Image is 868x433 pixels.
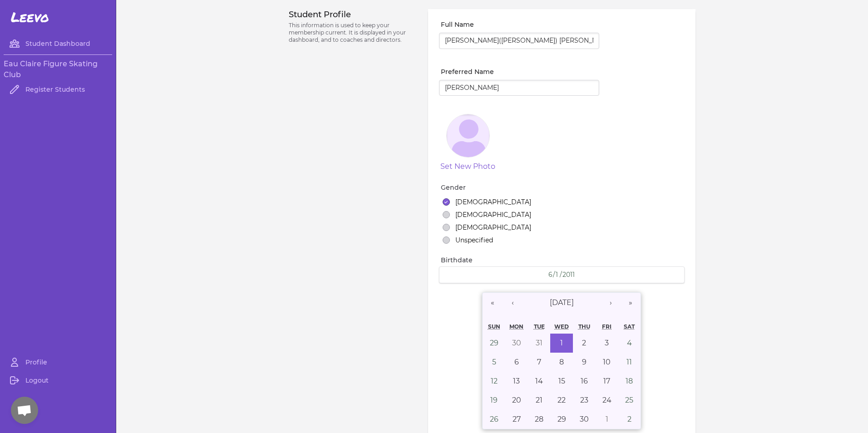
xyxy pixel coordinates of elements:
abbr: June 18, 2011 [626,377,633,385]
input: MM [548,271,553,279]
abbr: May 30, 2011 [512,339,521,347]
button: June 27, 2011 [505,410,528,429]
abbr: May 29, 2011 [490,339,498,347]
abbr: June 25, 2011 [625,396,633,404]
button: June 20, 2011 [505,391,528,410]
button: June 25, 2011 [618,391,641,410]
button: June 30, 2011 [573,410,596,429]
abbr: June 17, 2011 [603,377,610,385]
span: [DATE] [550,298,574,307]
abbr: June 11, 2011 [626,358,632,366]
button: June 4, 2011 [618,334,641,353]
button: June 7, 2011 [528,353,551,372]
abbr: June 7, 2011 [537,358,541,366]
abbr: July 2, 2011 [627,415,631,423]
abbr: June 5, 2011 [492,358,496,366]
a: Logout [4,371,112,389]
button: ‹ [503,293,523,313]
button: June 11, 2011 [618,353,641,372]
label: Preferred Name [441,67,599,76]
label: Unspecified [455,236,493,245]
abbr: May 31, 2011 [536,339,542,347]
button: May 31, 2011 [528,334,551,353]
button: June 1, 2011 [550,334,573,353]
abbr: June 6, 2011 [514,358,519,366]
abbr: June 24, 2011 [602,396,612,404]
a: Register Students [4,80,112,98]
abbr: June 9, 2011 [582,358,587,366]
button: [DATE] [523,293,601,313]
abbr: Tuesday [534,323,545,330]
abbr: Wednesday [554,323,569,330]
button: June 8, 2011 [550,353,573,372]
label: [DEMOGRAPHIC_DATA] [455,210,531,219]
abbr: June 26, 2011 [490,415,498,423]
abbr: Thursday [578,323,590,330]
button: June 22, 2011 [550,391,573,410]
input: Richard Button [439,33,599,49]
h3: Eau Claire Figure Skating Club [4,59,112,80]
span: / [560,270,562,279]
abbr: June 15, 2011 [558,377,565,385]
button: June 26, 2011 [483,410,505,429]
button: June 6, 2011 [505,353,528,372]
button: June 10, 2011 [596,353,618,372]
input: YYYY [562,271,576,279]
abbr: July 1, 2011 [606,415,608,423]
button: June 24, 2011 [596,391,618,410]
button: June 15, 2011 [550,372,573,391]
button: June 18, 2011 [618,372,641,391]
abbr: Monday [509,323,523,330]
abbr: June 22, 2011 [557,396,566,404]
button: June 9, 2011 [573,353,596,372]
abbr: June 27, 2011 [513,415,521,423]
div: Open chat [11,397,38,424]
button: June 5, 2011 [483,353,505,372]
button: June 23, 2011 [573,391,596,410]
a: Profile [4,353,112,371]
label: Full Name [441,20,599,29]
abbr: June 2, 2011 [582,339,586,347]
span: Leevo [11,9,49,25]
button: July 1, 2011 [596,410,618,429]
input: DD [555,271,560,279]
abbr: June 28, 2011 [535,415,543,423]
abbr: June 4, 2011 [627,339,632,347]
abbr: June 23, 2011 [580,396,588,404]
button: Set New Photo [440,161,495,172]
input: Richard [439,80,599,96]
button: June 17, 2011 [596,372,618,391]
label: Gender [441,183,685,192]
p: This information is used to keep your membership current. It is displayed in your dashboard, and ... [289,22,417,44]
abbr: June 16, 2011 [581,377,588,385]
button: » [621,293,641,313]
button: June 28, 2011 [528,410,551,429]
a: Student Dashboard [4,34,112,53]
abbr: June 13, 2011 [513,377,520,385]
button: June 13, 2011 [505,372,528,391]
abbr: Friday [602,323,612,330]
abbr: June 20, 2011 [512,396,521,404]
button: July 2, 2011 [618,410,641,429]
button: June 12, 2011 [483,372,505,391]
abbr: June 29, 2011 [557,415,566,423]
label: Birthdate [441,256,685,265]
abbr: June 3, 2011 [605,339,609,347]
button: « [483,293,503,313]
button: June 16, 2011 [573,372,596,391]
abbr: June 12, 2011 [491,377,498,385]
span: / [553,270,555,279]
abbr: June 30, 2011 [580,415,589,423]
abbr: June 19, 2011 [490,396,498,404]
button: May 30, 2011 [505,334,528,353]
abbr: June 21, 2011 [536,396,542,404]
abbr: June 1, 2011 [560,339,563,347]
button: June 21, 2011 [528,391,551,410]
button: June 2, 2011 [573,334,596,353]
abbr: June 14, 2011 [535,377,543,385]
button: May 29, 2011 [483,334,505,353]
button: June 19, 2011 [483,391,505,410]
button: June 14, 2011 [528,372,551,391]
abbr: June 10, 2011 [603,358,611,366]
abbr: Sunday [488,323,500,330]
